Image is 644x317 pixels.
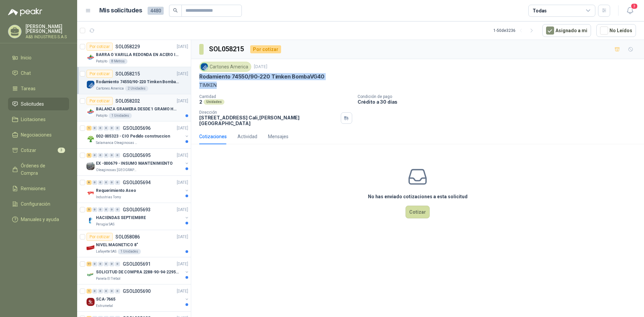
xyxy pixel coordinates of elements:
[92,153,97,158] div: 0
[123,262,151,266] p: GSOL005691
[87,216,95,224] img: Company Logo
[406,206,430,218] button: Cotizar
[493,25,537,36] div: 1 - 50 de 3236
[177,152,188,159] p: [DATE]
[96,222,114,227] p: Perugia SAS
[87,189,95,197] img: Company Logo
[77,230,191,257] a: Por cotizarSOL058086[DATE] Company LogoNIVEL MAGNETICO 8"Lafayette SAS1 Unidades
[109,289,114,294] div: 0
[177,44,188,50] p: [DATE]
[109,207,114,212] div: 0
[115,44,140,49] p: SOL058229
[8,113,69,126] a: Licitaciones
[92,126,97,130] div: 0
[237,133,257,140] div: Actividad
[87,298,95,306] img: Company Logo
[109,126,114,130] div: 0
[92,262,97,266] div: 0
[87,287,190,309] a: 1 0 0 0 0 0 GSOL005690[DATE] Company LogoSCA-7665Estrumetal
[96,106,179,112] p: BALANZA GRAMERA DESDE 1 GRAMO HASTA 5 GRAMOS
[77,67,191,94] a: Por cotizarSOL058215[DATE] Company LogoRodamiento 74550/90-220 Timken BombaVG40Cartones America2 ...
[118,249,141,254] div: 1 Unidades
[148,7,164,15] span: 4480
[115,289,120,294] div: 0
[96,79,179,85] p: Rodamiento 74550/90-220 Timken BombaVG40
[177,261,188,267] p: [DATE]
[358,94,641,99] p: Condición de pago
[177,234,188,240] p: [DATE]
[77,40,191,67] a: Por cotizarSOL058229[DATE] Company LogoBARRA O VARILLA REDONDA EN ACERO INOXIDABLE DE 2" O 50 MMP...
[104,180,109,185] div: 0
[58,148,65,153] span: 3
[109,59,127,64] div: 8 Metros
[8,182,69,195] a: Remisiones
[96,242,138,248] p: NIVEL MAGNETICO 8"
[109,153,114,158] div: 0
[204,99,224,105] div: Unidades
[87,244,95,252] img: Company Logo
[8,159,69,179] a: Órdenes de Compra
[125,86,148,91] div: 2 Unidades
[96,59,107,64] p: Patojito
[177,207,188,213] p: [DATE]
[177,71,188,77] p: [DATE]
[199,73,324,80] p: Rodamiento 74550/90-220 Timken BombaVG40
[115,262,120,266] div: 0
[96,133,170,140] p: 002-005323 - CIO Pedido construccion
[87,126,92,130] div: 1
[115,207,120,212] div: 0
[115,99,140,103] p: SOL058202
[109,180,114,185] div: 0
[177,125,188,131] p: [DATE]
[250,45,281,53] div: Por cotizar
[21,69,31,77] span: Chat
[358,99,641,105] p: Crédito a 30 días
[268,133,288,140] div: Mensajes
[98,289,103,294] div: 0
[87,233,113,241] div: Por cotizar
[368,193,468,200] h3: No has enviado cotizaciones a esta solicitud
[115,153,120,158] div: 0
[115,234,140,239] p: SOL058086
[21,100,44,108] span: Solicitudes
[96,296,115,303] p: SCA-7665
[123,289,151,294] p: GSOL005690
[631,3,638,9] span: 3
[123,207,151,212] p: GSOL005693
[87,43,113,51] div: Por cotizar
[104,207,109,212] div: 0
[109,113,132,118] div: 1 Unidades
[87,53,95,61] img: Company Logo
[99,6,142,15] h1: Mis solicitudes
[96,249,116,254] p: Lafayette SAS
[21,185,46,192] span: Remisiones
[104,262,109,266] div: 0
[96,303,113,309] p: Estrumetal
[199,133,227,140] div: Cotizaciones
[87,108,95,116] img: Company Logo
[209,44,245,54] h3: SOL058215
[87,180,92,185] div: 6
[104,126,109,130] div: 0
[254,64,267,70] p: [DATE]
[96,140,138,146] p: Salamanca Oleaginosas SAS
[87,153,92,158] div: 5
[87,97,113,105] div: Por cotizar
[199,99,202,105] p: 2
[98,207,103,212] div: 0
[8,98,69,110] a: Solicitudes
[104,153,109,158] div: 0
[21,200,50,208] span: Configuración
[92,207,97,212] div: 0
[87,207,92,212] div: 5
[96,269,179,275] p: SOLICITUD DE COMPRA 2288-90-94-2295-96-2301-02-04
[87,206,190,227] a: 5 0 0 0 0 0 GSOL005693[DATE] Company LogoHACIENDAS SEPTIEMBREPerugia SAS
[96,215,146,221] p: HACIENDAS SEPTIEMBRE
[8,67,69,80] a: Chat
[177,288,188,295] p: [DATE]
[177,98,188,104] p: [DATE]
[596,24,636,37] button: No Leídos
[87,162,95,170] img: Company Logo
[8,82,69,95] a: Tareas
[96,195,121,200] p: Industrias Tomy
